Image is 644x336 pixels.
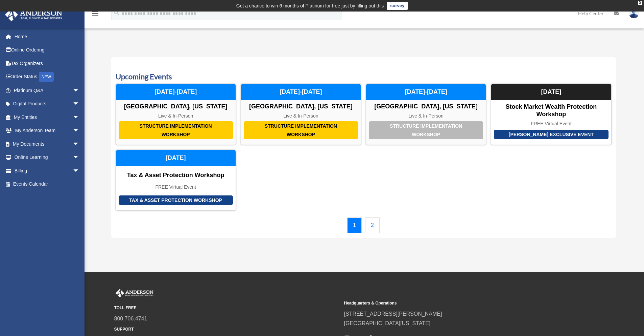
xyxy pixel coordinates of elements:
a: Tax & Asset Protection Workshop Tax & Asset Protection Workshop FREE Virtual Event [DATE] [116,150,236,211]
img: User Pic [629,8,639,18]
a: Home [5,30,90,43]
i: menu [91,9,99,18]
div: [GEOGRAPHIC_DATA], [US_STATE] [241,103,361,110]
div: FREE Virtual Event [116,184,236,190]
a: [GEOGRAPHIC_DATA][US_STATE] [344,320,431,326]
small: Headquarters & Operations [344,300,569,307]
a: survey [387,2,408,10]
a: 2 [365,217,380,233]
a: [PERSON_NAME] Exclusive Event Stock Market Wealth Protection Workshop FREE Virtual Event [DATE] [491,84,611,145]
div: Stock Market Wealth Protection Workshop [491,103,611,118]
i: search [113,9,120,17]
span: arrow_drop_down [73,124,86,138]
span: arrow_drop_down [73,151,86,165]
a: My Entitiesarrow_drop_down [5,110,90,124]
div: [DATE] [116,150,236,166]
a: Events Calendar [5,177,86,191]
a: Tax Organizers [5,57,90,70]
div: Structure Implementation Workshop [244,121,358,139]
a: Billingarrow_drop_down [5,164,90,177]
a: Structure Implementation Workshop [GEOGRAPHIC_DATA], [US_STATE] Live & In-Person [DATE]-[DATE] [366,84,486,145]
div: [GEOGRAPHIC_DATA], [US_STATE] [366,103,486,110]
div: [PERSON_NAME] Exclusive Event [494,130,608,140]
span: arrow_drop_down [73,110,86,124]
div: Tax & Asset Protection Workshop [116,172,236,179]
span: arrow_drop_down [73,84,86,98]
a: 1 [347,217,362,233]
a: My Anderson Teamarrow_drop_down [5,124,90,138]
small: TOLL FREE [114,304,339,312]
div: [DATE] [491,84,611,100]
a: Structure Implementation Workshop [GEOGRAPHIC_DATA], [US_STATE] Live & In-Person [DATE]-[DATE] [241,84,361,145]
img: Anderson Advisors Platinum Portal [114,289,155,298]
div: [DATE]-[DATE] [366,84,486,100]
div: FREE Virtual Event [491,121,611,127]
a: Digital Productsarrow_drop_down [5,97,90,111]
a: 800.706.4741 [114,316,147,321]
img: Anderson Advisors Platinum Portal [3,8,64,21]
div: Structure Implementation Workshop [119,121,233,139]
div: Get a chance to win 6 months of Platinum for free just by filling out this [236,2,384,10]
div: [DATE]-[DATE] [116,84,236,100]
a: Online Learningarrow_drop_down [5,151,90,164]
a: Online Ordering [5,43,90,57]
span: arrow_drop_down [73,97,86,111]
div: Live & In-Person [366,113,486,119]
small: SUPPORT [114,326,339,333]
div: close [638,1,642,5]
a: Platinum Q&Aarrow_drop_down [5,84,90,97]
a: Structure Implementation Workshop [GEOGRAPHIC_DATA], [US_STATE] Live & In-Person [DATE]-[DATE] [116,84,236,145]
div: [DATE]-[DATE] [241,84,361,100]
div: Tax & Asset Protection Workshop [119,195,233,205]
a: Order StatusNEW [5,70,90,84]
div: Live & In-Person [241,113,361,119]
a: menu [91,12,99,18]
div: NEW [39,72,54,82]
a: [STREET_ADDRESS][PERSON_NAME] [344,311,442,317]
a: My Documentsarrow_drop_down [5,137,90,151]
h3: Upcoming Events [116,71,612,82]
div: Structure Implementation Workshop [369,121,483,139]
span: arrow_drop_down [73,164,86,178]
span: arrow_drop_down [73,137,86,151]
div: Live & In-Person [116,113,236,119]
div: [GEOGRAPHIC_DATA], [US_STATE] [116,103,236,110]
